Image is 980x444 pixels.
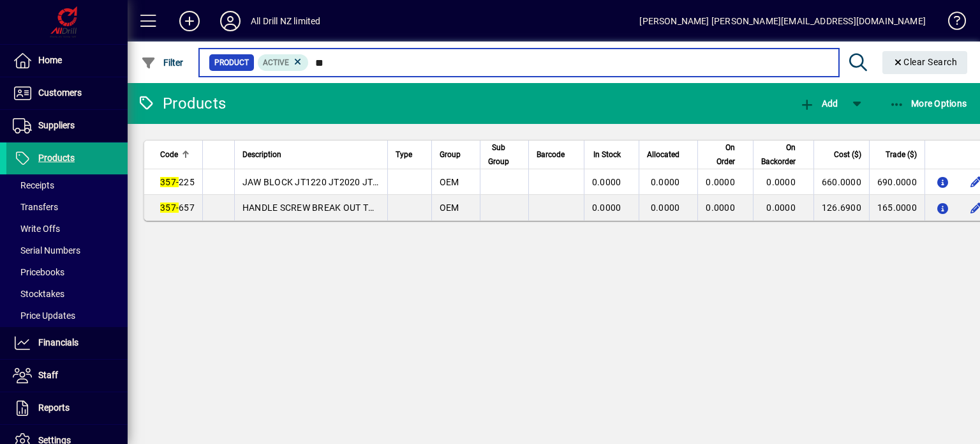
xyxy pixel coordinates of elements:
span: OEM [440,177,459,187]
span: Add [799,98,838,109]
a: Stocktakes [6,283,128,305]
span: 657 [160,203,195,213]
div: Sub Group [488,141,521,169]
div: On Backorder [761,141,807,169]
span: More Options [889,98,967,109]
a: Customers [6,77,128,109]
a: Knowledge Base [939,3,964,44]
span: 0.0000 [592,203,621,213]
em: 357- [160,203,179,213]
a: Price Updates [6,305,128,326]
td: 660.0000 [813,169,869,195]
button: Clear [882,51,968,74]
a: Write Offs [6,218,128,240]
span: 0.0000 [651,203,680,213]
span: HANDLE SCREW BREAK OUT TOOL [242,203,387,213]
span: Products [38,153,75,163]
div: Code [160,148,195,162]
a: Suppliers [6,110,128,142]
button: Add [796,92,841,115]
span: 225 [160,177,195,187]
div: Type [396,148,424,162]
span: Allocated [647,148,679,162]
div: All Drill NZ limited [251,11,321,31]
span: Reports [38,402,70,413]
a: Receipts [6,174,128,196]
span: Financials [38,337,78,348]
span: Stocktakes [13,289,64,299]
span: Description [242,148,281,162]
span: Pricebooks [13,267,64,277]
span: 0.0000 [706,203,735,213]
span: Cost ($) [834,148,861,162]
a: Serial Numbers [6,240,128,261]
a: Reports [6,392,128,424]
span: Active [263,58,289,67]
div: In Stock [592,148,633,162]
span: 0.0000 [766,177,796,187]
span: Home [38,55,62,65]
div: On Order [706,141,746,169]
span: Price Updates [13,310,75,321]
span: Serial Numbers [13,245,80,256]
button: Add [169,10,210,33]
span: Transfers [13,202,58,212]
span: Suppliers [38,120,75,130]
div: Description [242,148,380,162]
span: On Order [706,141,735,169]
a: Financials [6,327,128,359]
span: 0.0000 [766,203,796,213]
div: Barcode [537,148,576,162]
span: 0.0000 [592,177,621,187]
span: Staff [38,370,58,380]
span: Group [440,148,461,162]
em: 357- [160,177,179,187]
span: Trade ($) [886,148,917,162]
div: Allocated [647,148,691,162]
span: Code [160,148,178,162]
span: Customers [38,88,82,98]
span: Barcode [537,148,565,162]
div: [PERSON_NAME] [PERSON_NAME][EMAIL_ADDRESS][DOMAIN_NAME] [639,11,926,31]
button: Filter [138,51,187,74]
td: 690.0000 [869,169,924,195]
a: Home [6,45,128,77]
span: Filter [141,57,184,68]
mat-chip: Activation Status: Active [258,54,309,71]
button: Profile [210,10,251,33]
td: 126.6900 [813,195,869,220]
span: 0.0000 [706,177,735,187]
span: On Backorder [761,141,796,169]
span: Clear Search [893,57,958,67]
span: In Stock [593,148,621,162]
span: Receipts [13,180,54,190]
span: JAW BLOCK JT1220 JT2020 JT20 [242,177,383,187]
span: Product [214,56,249,69]
a: Transfers [6,196,128,218]
span: Type [396,148,412,162]
div: Products [137,93,226,114]
span: Write Offs [13,224,60,234]
a: Pricebooks [6,261,128,283]
a: Staff [6,360,128,392]
td: 165.0000 [869,195,924,220]
div: Group [440,148,472,162]
span: OEM [440,203,459,213]
span: 0.0000 [651,177,680,187]
span: Sub Group [488,141,509,169]
button: More Options [886,92,970,115]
